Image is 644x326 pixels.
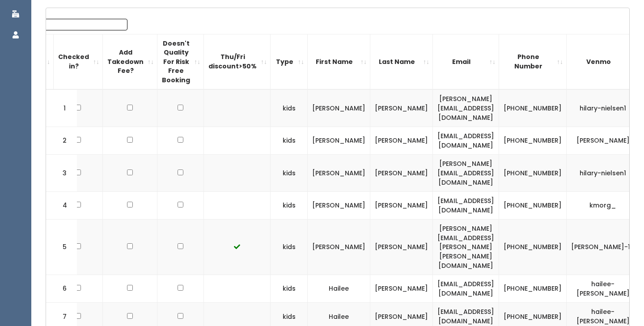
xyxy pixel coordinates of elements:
[308,127,370,155] td: [PERSON_NAME]
[499,192,567,220] td: [PHONE_NUMBER]
[433,220,499,275] td: [PERSON_NAME][EMAIL_ADDRESS][PERSON_NAME][PERSON_NAME][DOMAIN_NAME]
[567,192,640,220] td: kmorg_
[567,89,640,127] td: hilary-nielsen1
[370,220,433,275] td: [PERSON_NAME]
[308,220,370,275] td: [PERSON_NAME]
[271,89,308,127] td: kids
[433,192,499,220] td: [EMAIL_ADDRESS][DOMAIN_NAME]
[46,275,77,303] td: 6
[499,220,567,275] td: [PHONE_NUMBER]
[499,127,567,155] td: [PHONE_NUMBER]
[271,192,308,220] td: kids
[433,155,499,192] td: [PERSON_NAME][EMAIL_ADDRESS][DOMAIN_NAME]
[308,155,370,192] td: [PERSON_NAME]
[499,34,567,89] th: Phone Number: activate to sort column ascending
[308,34,370,89] th: First Name: activate to sort column ascending
[204,34,271,89] th: Thu/Fri discount&gt;50%: activate to sort column ascending
[271,220,308,275] td: kids
[567,34,640,89] th: Venmo: activate to sort column ascending
[433,127,499,155] td: [EMAIL_ADDRESS][DOMAIN_NAME]
[370,192,433,220] td: [PERSON_NAME]
[46,127,77,155] td: 2
[370,34,433,89] th: Last Name: activate to sort column ascending
[499,275,567,303] td: [PHONE_NUMBER]
[499,89,567,127] td: [PHONE_NUMBER]
[271,155,308,192] td: kids
[433,34,499,89] th: Email: activate to sort column ascending
[433,89,499,127] td: [PERSON_NAME][EMAIL_ADDRESS][DOMAIN_NAME]
[271,34,308,89] th: Type: activate to sort column ascending
[370,275,433,303] td: [PERSON_NAME]
[370,155,433,192] td: [PERSON_NAME]
[370,127,433,155] td: [PERSON_NAME]
[103,34,157,89] th: Add Takedown Fee?: activate to sort column ascending
[567,220,640,275] td: [PERSON_NAME]-14
[433,275,499,303] td: [EMAIL_ADDRESS][DOMAIN_NAME]
[567,275,640,303] td: hailee-[PERSON_NAME]
[46,192,77,220] td: 4
[308,192,370,220] td: [PERSON_NAME]
[271,275,308,303] td: kids
[567,127,640,155] td: [PERSON_NAME]
[271,127,308,155] td: kids
[499,155,567,192] td: [PHONE_NUMBER]
[46,89,77,127] td: 1
[46,155,77,192] td: 3
[308,89,370,127] td: [PERSON_NAME]
[46,220,77,275] td: 5
[13,19,127,30] input: Search:
[308,275,370,303] td: Hailee
[157,34,204,89] th: Doesn't Quality For Risk Free Booking : activate to sort column ascending
[567,155,640,192] td: hilary-nielsen1
[54,34,103,89] th: Checked in?: activate to sort column ascending
[370,89,433,127] td: [PERSON_NAME]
